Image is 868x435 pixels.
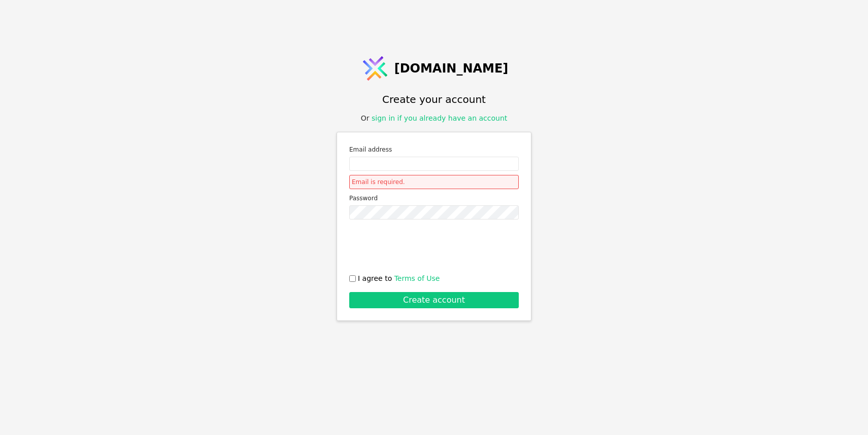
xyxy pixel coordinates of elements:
input: Email address [349,157,519,171]
button: Create account [349,292,519,308]
h1: Create your account [382,92,486,107]
span: I agree to [358,273,440,284]
span: [DOMAIN_NAME] [394,59,509,78]
input: I agree to Terms of Use [349,275,356,282]
a: sign in if you already have an account [372,114,507,122]
a: Terms of Use [394,274,440,282]
div: Email is required. [349,175,519,189]
label: Email address [349,144,519,155]
iframe: reCAPTCHA [357,228,511,267]
a: [DOMAIN_NAME] [360,53,509,84]
div: Or [361,113,508,124]
label: Password [349,193,519,203]
input: Password [349,205,519,220]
